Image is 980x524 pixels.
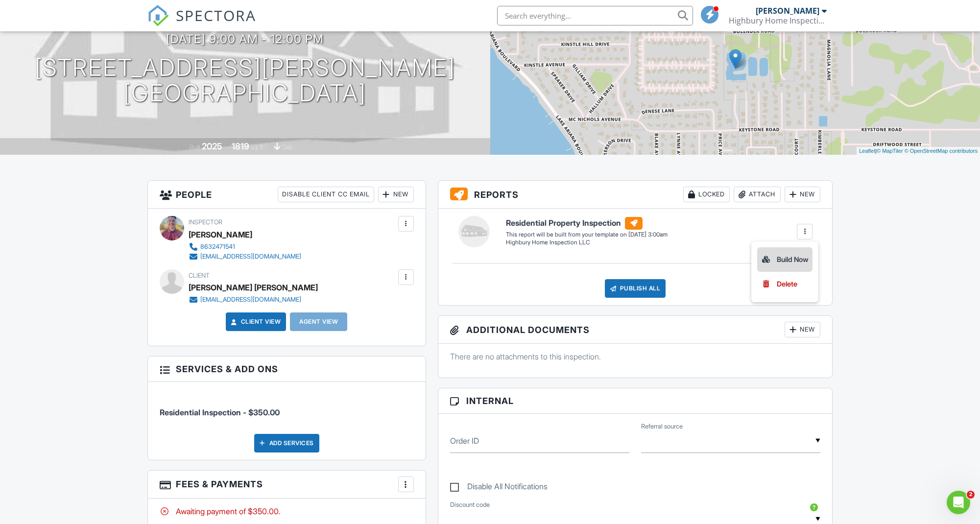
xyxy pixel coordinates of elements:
[729,16,827,25] div: Highbury Home Inspection
[378,187,414,202] div: New
[200,243,235,251] div: 8632471541
[605,279,666,298] div: Publish All
[160,407,280,417] span: Residential Inspection - $350.00
[147,13,256,34] a: SPECTORA
[777,279,797,289] div: Delete
[785,187,820,202] div: New
[200,253,301,261] div: [EMAIL_ADDRESS][DOMAIN_NAME]
[734,187,781,202] div: Attach
[683,187,730,202] div: Locked
[859,148,875,154] a: Leaflet
[232,141,249,151] div: 1819
[189,218,222,226] span: Inspector
[160,389,414,426] li: Service: Residential Inspection
[438,181,833,209] h3: Reports
[189,280,318,295] div: [PERSON_NAME] [PERSON_NAME]
[761,279,809,289] a: Delete
[905,148,978,154] a: © OpenStreetMap contributors
[947,491,970,514] iframe: Intercom live chat
[450,435,479,446] label: Order ID
[282,143,293,151] span: slab
[189,252,301,262] a: [EMAIL_ADDRESS][DOMAIN_NAME]
[254,434,319,453] div: Add Services
[450,351,821,362] p: There are no attachments to this inspection.
[189,295,310,305] a: [EMAIL_ADDRESS][DOMAIN_NAME]
[857,147,980,155] div: |
[148,181,426,209] h3: People
[506,238,668,247] div: Highbury Home Inspection LLC
[506,217,668,230] h6: Residential Property Inspection
[450,482,548,494] label: Disable All Notifications
[251,143,264,151] span: sq. ft.
[189,227,252,242] div: [PERSON_NAME]
[438,388,833,414] h3: Internal
[202,141,222,151] div: 2025
[641,422,683,431] label: Referral source
[785,322,820,337] div: New
[757,247,813,272] a: Build Now
[438,316,833,344] h3: Additional Documents
[189,242,301,252] a: 8632471541
[190,143,200,151] span: Built
[229,317,281,327] a: Client View
[147,5,169,26] img: The Best Home Inspection Software - Spectora
[450,500,490,509] label: Discount code
[756,6,819,16] div: [PERSON_NAME]
[148,471,426,499] h3: Fees & Payments
[176,5,256,25] span: SPECTORA
[35,55,455,107] h1: [STREET_ADDRESS][PERSON_NAME] [GEOGRAPHIC_DATA]
[200,296,301,304] div: [EMAIL_ADDRESS][DOMAIN_NAME]
[278,187,374,202] div: Disable Client CC Email
[506,231,668,238] div: This report will be built from your template on [DATE] 3:00am
[877,148,903,154] a: © MapTiler
[967,491,975,499] span: 2
[761,254,809,265] div: Build Now
[148,357,426,382] h3: Services & Add ons
[166,32,324,46] h3: [DATE] 9:00 am - 12:00 pm
[189,272,210,279] span: Client
[497,6,693,25] input: Search everything...
[160,506,414,517] div: Awaiting payment of $350.00.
